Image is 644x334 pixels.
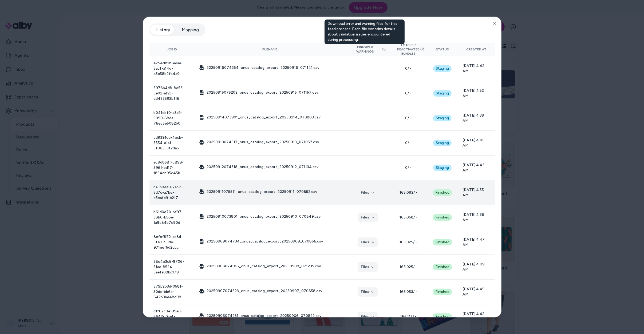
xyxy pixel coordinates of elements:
span: 20250910073801_onus_catalog_export_20250910_070849.csv [207,214,321,219]
span: 20250909074734_onus_catalog_export_20250909_070856.csv [207,239,323,244]
td: 28e4e3c5-9706-51ae-8524-5aefa08bd179 [149,255,195,279]
div: Finished [433,239,452,245]
span: 20250906074231_onus_catalog_export_20250906_070822.csv [207,313,321,319]
div: Status [431,47,454,51]
div: Staging [433,90,452,97]
span: [DATE] 4:45 AM [463,138,490,148]
button: Files [358,312,378,321]
span: 165,092 / - [394,190,422,195]
button: Files [358,262,378,272]
span: 0 / - [394,66,422,71]
td: 8efef872-ac8d-5f47-93de-971eef5d2dcc [149,230,195,255]
span: 0 / - [394,91,422,96]
span: 20250911075511_onus_catalog_export_20250911_070852.csv [207,189,317,194]
button: 20250914073901_onus_catalog_export_20250914_070803.csv [199,115,321,120]
span: 0 / - [394,165,422,170]
button: 20250908074918_onus_catalog_export_20250908_071235.csv [199,264,321,269]
span: 20250915075202_onus_catalog_export_20250915_071157.csv [207,90,318,95]
span: 165,025 / - [394,264,422,270]
span: 165,025 / - [394,240,422,245]
span: 0 / - [394,140,422,146]
span: [DATE] 4:55 AM [463,187,490,198]
td: b61d0e70-bf97-58b0-b56e-1a9c84b7e90d [149,205,195,230]
td: ec9d858f-c898-5961-bd17-1854db95c45b [149,155,195,180]
div: Finished [433,289,452,295]
button: 20250910073801_onus_catalog_export_20250910_070849.csv [199,214,321,219]
span: [DATE] 4:39 AM [463,113,490,124]
span: 20250908074918_onus_catalog_export_20250908_071235.csv [207,264,321,269]
span: [DATE] 4:52 AM [463,88,490,99]
button: 20250907074523_onus_catalog_export_20250907_070858.csv [199,288,322,294]
div: Finished [433,264,452,270]
button: Files [358,188,378,197]
span: 165,112 / - [394,314,422,319]
div: Finished [433,214,452,221]
td: 5976b4d8-8e53-5e02-a12b-dd422592bf16 [149,81,195,106]
div: Filename [199,47,341,51]
button: 20250909074734_onus_catalog_export_20250909_070856.csv [199,239,323,244]
button: Files [358,213,378,222]
div: Staging [433,65,452,72]
div: Finished [433,313,452,320]
button: Files [358,287,378,297]
div: Staging [433,165,452,171]
div: Job ID [154,47,191,51]
button: Files [358,237,378,247]
span: 20250913074517_onus_catalog_export_20250913_071057.csv [207,140,319,145]
button: 20250906074231_onus_catalog_export_20250906_070822.csv [199,313,321,319]
span: [DATE] 4:42 AM [463,311,490,322]
button: 20250911075511_onus_catalog_export_20250911_070852.csv [199,189,317,194]
div: Staging [433,140,452,146]
span: [DATE] 4:47 AM [463,237,490,248]
td: b041ebf0-a3a9-5090-88da-76ec5e5082b0 [149,106,195,130]
span: 20250916074254_onus_catalog_export_20250916_071141.csv [207,65,319,70]
span: [DATE] 4:42 AM [463,63,490,74]
span: [DATE] 4:45 AM [463,287,490,297]
span: 20250914073901_onus_catalog_export_20250914_070803.csv [207,115,321,120]
td: 579b2b3d-0581-50dc-bb6a-642b3be48c08 [149,279,195,304]
button: 20250916074254_onus_catalog_export_20250916_071141.csv [199,65,319,70]
button: Loaded / Deactivated Bundles [394,43,422,56]
span: 0 / - [394,116,422,121]
span: 20250907074523_onus_catalog_export_20250907_070858.csv [207,288,322,294]
span: [DATE] 4:38 AM [463,212,490,223]
div: Download error and warning files for this feed process. Each file contains details about validati... [325,19,405,44]
div: Staging [433,115,452,121]
div: Finished [433,189,452,196]
button: History [151,25,176,35]
button: 20250912074318_onus_catalog_export_20250912_071134.csv [199,164,318,170]
button: Mapping [177,25,204,35]
span: [DATE] 4:43 AM [463,162,490,173]
span: [DATE] 4:49 AM [463,262,490,272]
button: 20250915075202_onus_catalog_export_20250915_071157.csv [199,90,318,95]
td: e754d818-edaa-5adf-a14d-e5c58b2fb4a9 [149,56,195,81]
div: Created At [463,47,490,51]
td: ba3b84f3-765c-5d7e-a7be-d5eafe91c217 [149,180,195,205]
span: 165,053 / - [394,289,422,295]
button: Errors & Warnings [349,45,386,54]
span: 165,058 / - [394,215,422,220]
button: 20250913074517_onus_catalog_export_20250913_071057.csv [199,140,319,145]
span: 20250912074318_onus_catalog_export_20250912_071134.csv [207,164,318,170]
td: d1f62c9e-39e3-5643-a9e4-e8c94abcf35e [149,304,195,329]
td: cd9391ce-4ecb-5554-a1af-5f96353f2da5 [149,130,195,155]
